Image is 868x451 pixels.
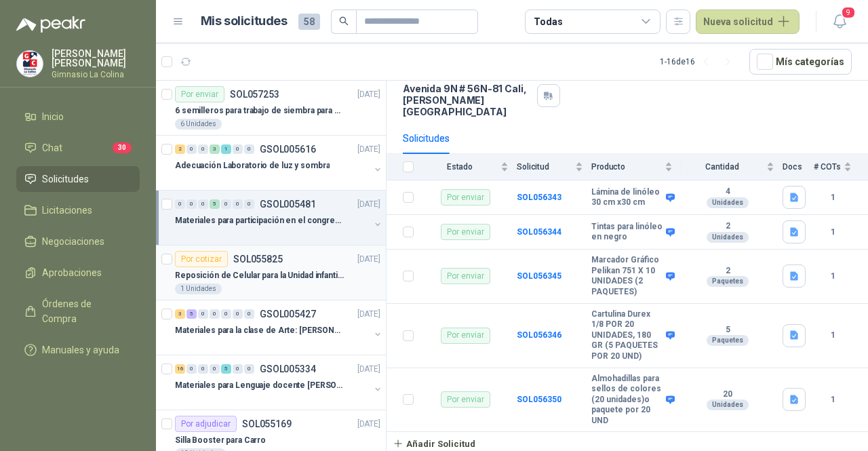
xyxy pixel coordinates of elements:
[186,144,197,154] div: 0
[42,172,89,187] span: Solicitudes
[175,324,344,337] p: Materiales para la clase de Arte: [PERSON_NAME]
[175,104,344,117] p: 6 semilleros para trabajo de siembra para estudiantes en la granja
[814,329,852,342] b: 1
[591,374,663,427] b: Almohadillas para sellos de colores (20 unidades)o paquete por 20 UND
[660,51,738,73] div: 1 - 16 de 16
[16,104,140,130] a: Inicio
[298,14,320,30] span: 58
[113,142,132,153] span: 30
[357,143,380,156] p: [DATE]
[52,49,140,68] p: [PERSON_NAME] [PERSON_NAME]
[175,214,344,227] p: Materiales para participación en el congreso, UI
[260,364,316,374] p: GSOL005334
[175,119,222,130] div: 6 Unidades
[156,81,386,136] a: Por enviarSOL057253[DATE] 6 semilleros para trabajo de siembra para estudiantes en la granja6 Uni...
[175,379,344,392] p: Materiales para Lenguaje docente [PERSON_NAME]
[175,141,383,184] a: 2 0 0 3 1 0 0 GSOL005616[DATE] Adecuación Laboratorio de luz y sombra
[16,291,140,332] a: Órdenes de Compra
[681,162,764,172] span: Cantidad
[198,309,208,319] div: 0
[42,265,102,280] span: Aprobaciones
[17,51,43,77] img: Company Logo
[591,187,663,208] b: Lámina de linóleo 30 cm x30 cm
[175,434,266,447] p: Silla Booster para Carro
[403,131,450,146] div: Solicitudes
[749,49,852,75] button: Mís categorías
[233,364,243,374] div: 0
[221,144,231,154] div: 1
[230,90,279,99] p: SOL057253
[42,203,92,218] span: Licitaciones
[357,418,380,431] p: [DATE]
[814,154,868,180] th: # COTs
[517,395,561,404] a: SOL056350
[16,135,140,161] a: Chat30
[244,144,254,154] div: 0
[233,309,243,319] div: 0
[42,234,104,249] span: Negociaciones
[16,337,140,363] a: Manuales y ayuda
[175,416,237,432] div: Por adjudicar
[42,342,119,357] span: Manuales y ayuda
[260,144,316,154] p: GSOL005616
[42,109,64,124] span: Inicio
[175,144,185,154] div: 2
[814,191,852,204] b: 1
[175,306,383,349] a: 3 5 0 0 0 0 0 GSOL005427[DATE] Materiales para la clase de Arte: [PERSON_NAME]
[681,389,774,400] b: 20
[517,330,561,340] a: SOL056346
[534,14,562,29] div: Todas
[357,363,380,376] p: [DATE]
[517,227,561,237] a: SOL056344
[175,283,222,294] div: 1 Unidades
[260,309,316,319] p: GSOL005427
[681,266,774,277] b: 2
[441,189,490,205] div: Por enviar
[210,144,220,154] div: 3
[42,296,127,326] span: Órdenes de Compra
[16,166,140,192] a: Solicitudes
[517,162,572,172] span: Solicitud
[175,269,344,282] p: Reposición de Celular para la Unidad infantil (con forro, y vidrio protector)
[16,16,85,33] img: Logo peakr
[260,199,316,209] p: GSOL005481
[422,162,498,172] span: Estado
[357,253,380,266] p: [DATE]
[175,309,185,319] div: 3
[403,83,532,117] p: Avenida 9N # 56N-81 Cali , [PERSON_NAME][GEOGRAPHIC_DATA]
[221,309,231,319] div: 0
[244,364,254,374] div: 0
[591,154,681,180] th: Producto
[591,309,663,362] b: Cartulina Durex 1/8 POR 20 UNIDADES, 180 GR (5 PAQUETES POR 20 UND)
[357,88,380,101] p: [DATE]
[210,199,220,209] div: 5
[175,86,224,102] div: Por enviar
[696,9,800,34] button: Nueva solicitud
[441,391,490,408] div: Por enviar
[681,221,774,232] b: 2
[186,364,197,374] div: 0
[517,271,561,281] a: SOL056345
[591,255,663,297] b: Marcador Gráfico Pelikan 751 X 10 UNIDADES (2 PAQUETES)
[707,276,749,287] div: Paquetes
[244,199,254,209] div: 0
[221,199,231,209] div: 0
[42,140,62,155] span: Chat
[841,6,856,19] span: 9
[175,361,383,404] a: 16 0 0 0 5 0 0 GSOL005334[DATE] Materiales para Lenguaje docente [PERSON_NAME]
[198,199,208,209] div: 0
[175,251,228,267] div: Por cotizar
[175,199,185,209] div: 0
[814,226,852,239] b: 1
[186,309,197,319] div: 5
[591,162,662,172] span: Producto
[441,328,490,344] div: Por enviar
[233,144,243,154] div: 0
[814,270,852,283] b: 1
[175,196,383,239] a: 0 0 0 5 0 0 0 GSOL005481[DATE] Materiales para participación en el congreso, UI
[233,254,283,264] p: SOL055825
[441,224,490,240] div: Por enviar
[827,9,852,34] button: 9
